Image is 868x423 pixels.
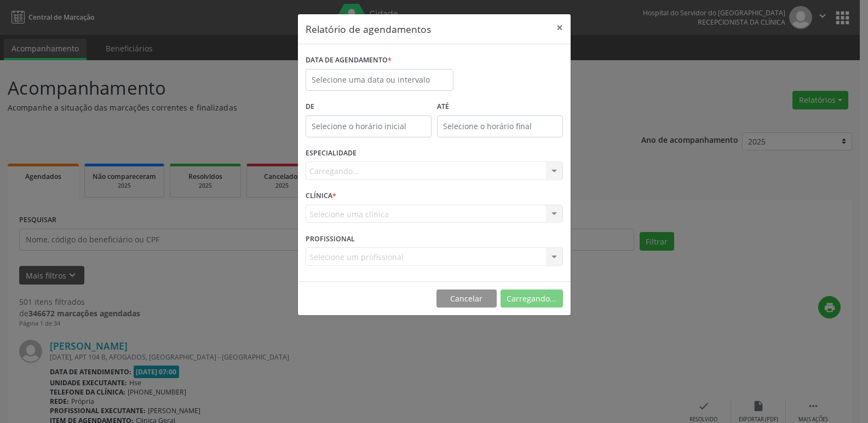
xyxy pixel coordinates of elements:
[306,145,357,162] label: ESPECIALIDADE
[306,52,392,69] label: DATA DE AGENDAMENTO
[306,115,432,137] input: Selecione o horário inicial
[437,98,563,115] label: ATÉ
[306,188,336,205] label: CLÍNICA
[549,14,571,41] button: Close
[436,289,497,308] button: Cancelar
[306,69,453,91] input: Selecione uma data ou intervalo
[501,289,563,308] button: Carregando...
[306,230,355,247] label: PROFISSIONAL
[306,22,431,36] h5: Relatório de agendamentos
[306,98,432,115] label: De
[437,115,563,137] input: Selecione o horário final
